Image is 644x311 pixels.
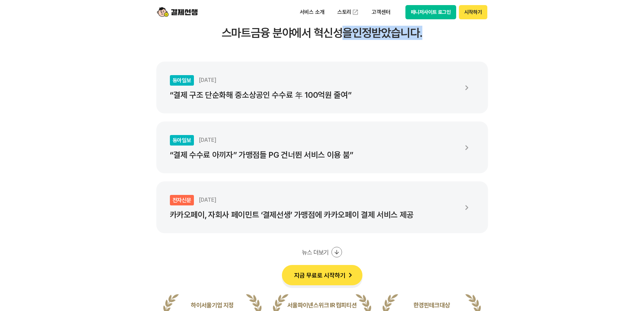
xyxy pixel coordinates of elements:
[170,195,194,205] div: 전자신문
[295,6,329,18] p: 서비스 소개
[156,12,488,40] h3: 여러 언론에서도 주목하며 스마트금융 분야에서 혁신성을 인정받았습니다.
[87,215,130,231] a: 설정
[346,270,355,280] img: 화살표 아이콘
[333,5,364,19] a: 스토리
[62,225,70,230] span: 대화
[199,137,216,143] span: [DATE]
[459,200,474,215] img: 화살표 아이콘
[199,77,216,83] span: [DATE]
[199,197,216,203] span: [DATE]
[21,225,25,230] span: 홈
[157,6,198,19] img: logo
[170,210,458,220] p: 카카오페이, 자회사 페이민트 ‘결제선생’ 가맹점에 카카오페이 결제 서비스 제공
[45,215,87,231] a: 대화
[272,301,372,309] p: 서울파이넨스위크 IR 컴피티션
[405,5,457,19] button: 매니저사이트 로그인
[459,5,487,19] button: 시작하기
[2,215,45,231] a: 홈
[459,80,474,95] img: 화살표 아이콘
[352,9,359,16] img: 외부 도메인 오픈
[105,225,113,230] span: 설정
[170,135,194,146] div: 동아일보
[382,301,482,309] p: 한경핀테크대상
[162,301,263,309] p: 하이서울기업 지정
[170,75,194,86] div: 동아일보
[367,6,395,18] p: 고객센터
[302,247,342,258] button: 뉴스 더보기
[459,140,474,155] img: 화살표 아이콘
[170,90,458,100] p: “결제 구조 단순화해 중소상공인 수수료 年 100억원 줄여”
[282,265,362,285] button: 지금 무료로 시작하기
[170,150,458,160] p: “결제 수수료 아끼자” 가맹점들 PG 건너뛴 서비스 이용 붐”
